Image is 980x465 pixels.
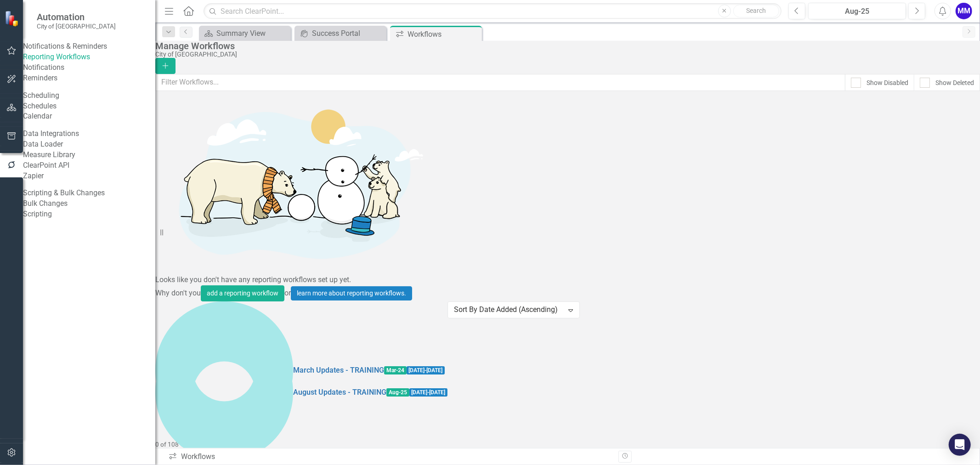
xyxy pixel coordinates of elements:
div: Open Intercom Messenger [949,434,971,456]
a: Calendar [23,111,155,122]
small: City of [GEOGRAPHIC_DATA] [37,23,116,30]
div: Workflows [168,452,219,462]
a: Success Portal [297,28,384,39]
a: Data Loader [23,139,155,150]
span: or [284,289,291,297]
a: learn more about reporting workflows. [291,286,412,301]
a: Zapier [23,171,155,181]
a: Scripting [23,209,155,220]
div: Summary View [216,28,289,39]
a: Notifications [23,62,155,73]
img: ClearPoint Strategy [5,10,21,26]
span: [DATE] - [DATE] [407,366,445,374]
span: Why don't you [155,289,201,297]
div: Notifications & Reminders [23,41,107,52]
div: Success Portal [312,28,384,39]
div: Data Integrations [23,129,79,139]
a: Schedules [23,101,155,112]
div: Show Deleted [935,78,974,87]
span: Search [746,7,766,14]
button: Search [733,5,779,17]
span: [DATE] - [DATE] [409,388,448,397]
a: Bulk Changes [23,198,155,209]
a: ClearPoint API [23,160,155,171]
a: August Updates - TRAINING [293,387,386,398]
div: Aug-25 [811,6,903,17]
a: Reporting Workflows [23,52,155,62]
input: Search ClearPoint... [204,3,782,19]
a: Measure Library [23,150,155,160]
div: Looks like you don't have any reporting workflows set up yet. [155,275,980,285]
input: Filter Workflows... [155,74,845,91]
button: MM [956,3,972,19]
button: add a reporting workflow [201,285,284,301]
button: Aug-25 [808,3,906,19]
div: City of [GEOGRAPHIC_DATA] [155,51,975,58]
img: Getting started [155,91,431,275]
span: Mar-24 [384,366,407,374]
span: Aug-25 [386,388,409,397]
div: Scripting & Bulk Changes [23,188,105,198]
div: Workflows [408,28,480,40]
span: Automation [37,11,116,23]
div: Manage Workflows [155,41,975,51]
div: Scheduling [23,91,59,101]
div: Show Disabled [867,78,908,87]
a: Summary View [201,28,289,39]
a: March Updates - TRAINING [293,365,384,376]
a: Reminders [23,73,155,84]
